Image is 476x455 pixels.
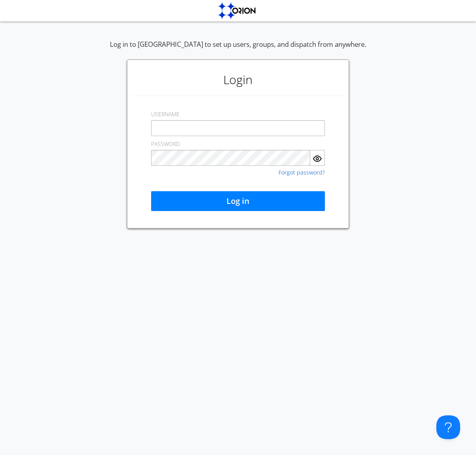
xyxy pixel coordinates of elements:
[436,415,460,439] iframe: Toggle Customer Support
[313,154,322,163] img: eye.svg
[151,110,180,118] label: USERNAME
[151,150,310,166] input: Password
[151,140,180,148] label: PASSWORD
[131,64,345,96] h1: Login
[278,170,325,175] a: Forgot password?
[151,191,325,211] button: Log in
[110,40,366,60] div: Log in to [GEOGRAPHIC_DATA] to set up users, groups, and dispatch from anywhere.
[310,150,325,166] button: Show Password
